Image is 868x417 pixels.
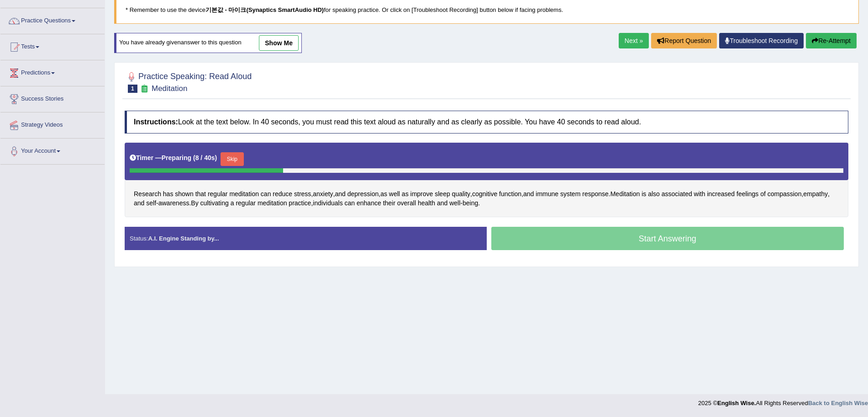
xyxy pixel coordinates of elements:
[221,152,243,166] button: Skip
[205,6,324,13] b: 기본값 - 마이크(Synaptics SmartAudio HD)
[0,139,105,161] a: Your Account
[402,189,409,199] span: Click to see word definition
[410,189,433,199] span: Click to see word definition
[651,33,717,48] button: Report Question
[619,33,649,48] a: Next »
[0,34,105,57] a: Tests
[380,189,387,199] span: Click to see word definition
[191,198,198,208] span: Click to see word definition
[193,154,195,161] b: (
[208,189,228,199] span: Click to see word definition
[335,189,346,199] span: Click to see word definition
[236,198,256,208] span: Click to see word definition
[806,33,857,48] button: Re-Attempt
[125,227,487,250] div: Status:
[313,189,333,199] span: Click to see word definition
[472,189,497,199] span: Click to see word definition
[698,394,868,407] div: 2025 © All Rights Reserved
[449,198,460,208] span: Click to see word definition
[383,198,395,208] span: Click to see word definition
[610,189,640,199] span: Click to see word definition
[258,198,287,208] span: Click to see word definition
[146,198,156,208] span: Click to see word definition
[125,111,848,134] h4: Look at the text below. In 40 seconds, you must read this text aloud as naturally and as clearly ...
[345,198,355,208] span: Click to see word definition
[648,189,660,199] span: Click to see word definition
[0,8,105,31] a: Practice Questions
[719,33,804,48] a: Troubleshoot Recording
[158,198,189,208] span: Click to see word definition
[148,235,219,242] strong: A.I. Engine Standing by...
[229,189,259,199] span: Click to see word definition
[134,189,161,199] span: Click to see word definition
[736,189,758,199] span: Click to see word definition
[134,198,144,208] span: Click to see word definition
[437,198,447,208] span: Click to see word definition
[140,85,149,93] small: Exam occurring question
[803,189,828,199] span: Click to see word definition
[125,70,252,93] h2: Practice Speaking: Read Aloud
[357,198,381,208] span: Click to see word definition
[261,189,271,199] span: Click to see word definition
[418,198,435,208] span: Click to see word definition
[694,189,705,199] span: Click to see word definition
[259,35,299,51] a: show me
[0,86,105,109] a: Success Stories
[231,198,234,208] span: Click to see word definition
[768,189,802,199] span: Click to see word definition
[152,84,187,93] small: Meditation
[273,189,292,199] span: Click to see word definition
[347,189,379,199] span: Click to see word definition
[582,189,609,199] span: Click to see word definition
[536,189,558,199] span: Click to see word definition
[134,118,178,126] b: Instructions:
[463,198,478,208] span: Click to see word definition
[125,143,848,217] div: , , , , , . , , - . , - .
[560,189,580,199] span: Click to see word definition
[0,60,105,83] a: Predictions
[195,154,215,161] b: 8 / 40s
[717,400,756,406] strong: English Wise.
[760,189,766,199] span: Click to see word definition
[499,189,521,199] span: Click to see word definition
[215,154,217,161] b: )
[294,189,311,199] span: Click to see word definition
[128,85,137,93] span: 1
[452,189,470,199] span: Click to see word definition
[130,155,217,161] h5: Timer —
[313,198,342,208] span: Click to see word definition
[114,33,302,53] div: You have already given answer to this question
[662,189,692,199] span: Click to see word definition
[163,189,174,199] span: Click to see word definition
[808,400,868,406] a: Back to English Wise
[642,189,646,199] span: Click to see word definition
[162,154,191,161] b: Preparing
[707,189,735,199] span: Click to see word definition
[389,189,400,199] span: Click to see word definition
[175,189,193,199] span: Click to see word definition
[523,189,534,199] span: Click to see word definition
[435,189,450,199] span: Click to see word definition
[397,198,416,208] span: Click to see word definition
[289,198,311,208] span: Click to see word definition
[200,198,229,208] span: Click to see word definition
[195,189,206,199] span: Click to see word definition
[0,112,105,135] a: Strategy Videos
